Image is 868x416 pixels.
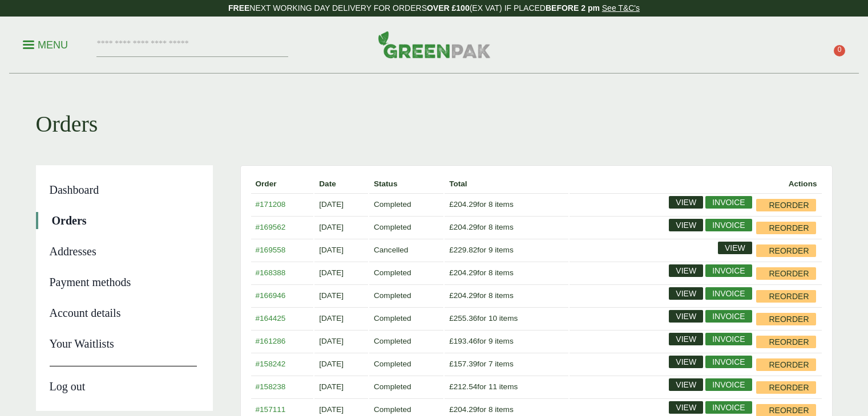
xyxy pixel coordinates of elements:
time: [DATE] [319,360,344,368]
a: Menu [23,38,68,50]
a: View [669,378,703,391]
span: Status [374,180,398,188]
a: Invoice [705,378,752,391]
span: 229.82 [449,246,477,254]
span: Invoice [712,358,745,366]
a: Invoice [705,310,752,323]
span: 204.29 [449,291,477,300]
a: Reorder [756,222,815,234]
span: View [676,312,696,320]
td: for 7 items [445,353,568,374]
span: 204.29 [449,268,477,277]
a: #168388 [256,268,286,277]
strong: FREE [228,3,249,13]
span: £ [449,360,454,368]
time: [DATE] [319,382,344,391]
a: #161286 [256,337,286,345]
time: [DATE] [319,246,344,254]
td: Completed [369,193,443,215]
span: View [676,198,696,206]
span: 204.29 [449,405,477,414]
a: Addresses [50,243,197,260]
span: View [676,335,696,343]
span: Invoice [712,312,745,320]
span: View [676,403,696,411]
a: Orders [52,212,197,229]
span: Reorder [769,292,809,300]
a: #166946 [256,291,286,300]
span: 157.39 [449,360,477,368]
a: View [669,401,703,414]
a: Log out [50,366,197,395]
span: Invoice [712,267,745,275]
span: 255.36 [449,314,477,323]
span: 193.46 [449,337,477,345]
span: £ [449,314,454,323]
a: Invoice [705,219,752,231]
a: #171208 [256,200,286,209]
span: £ [449,405,454,414]
span: Date [319,180,336,188]
h1: Orders [36,74,833,138]
a: Reorder [756,199,815,211]
a: Reorder [756,244,815,257]
span: £ [449,246,454,254]
span: Invoice [712,381,745,389]
td: Completed [369,376,443,397]
p: Menu [23,38,68,52]
a: Reorder [756,358,815,371]
a: Reorder [756,381,815,394]
span: £ [449,268,454,277]
img: GreenPak Supplies [378,31,491,58]
a: #158238 [256,382,286,391]
span: 212.54 [449,382,477,391]
span: Reorder [769,224,809,232]
time: [DATE] [319,405,344,414]
td: for 8 items [445,262,568,283]
span: £ [449,382,454,391]
a: Invoice [705,196,752,209]
span: £ [449,337,454,345]
a: Payment methods [50,274,197,291]
a: Your Waitlists [50,335,197,352]
td: Completed [369,284,443,306]
a: Invoice [705,264,752,277]
a: View [669,264,703,277]
span: Reorder [769,406,809,414]
span: £ [449,223,454,231]
td: for 8 items [445,284,568,306]
a: #164425 [256,314,286,323]
td: Completed [369,216,443,238]
a: #157111 [256,405,286,414]
a: Reorder [756,336,815,348]
span: View [676,221,696,229]
span: £ [449,200,454,209]
span: Reorder [769,338,809,346]
a: #169558 [256,246,286,254]
span: View [676,358,696,366]
a: Invoice [705,401,752,414]
time: [DATE] [319,268,344,277]
td: Completed [369,353,443,374]
span: Invoice [712,335,745,343]
a: Reorder [756,290,815,303]
a: Reorder [756,267,815,280]
a: Invoice [705,356,752,368]
td: Cancelled [369,239,443,260]
span: Actions [789,180,817,188]
a: Reorder [756,313,815,325]
td: for 8 items [445,193,568,215]
a: View [669,219,703,231]
span: Total [449,180,467,188]
time: [DATE] [319,223,344,231]
span: Invoice [712,403,745,411]
td: for 9 items [445,239,568,260]
a: Dashboard [50,181,197,198]
span: View [676,267,696,275]
td: for 11 items [445,376,568,397]
span: View [676,381,696,389]
time: [DATE] [319,291,344,300]
a: View [718,242,752,254]
a: #169562 [256,223,286,231]
td: for 10 items [445,307,568,329]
